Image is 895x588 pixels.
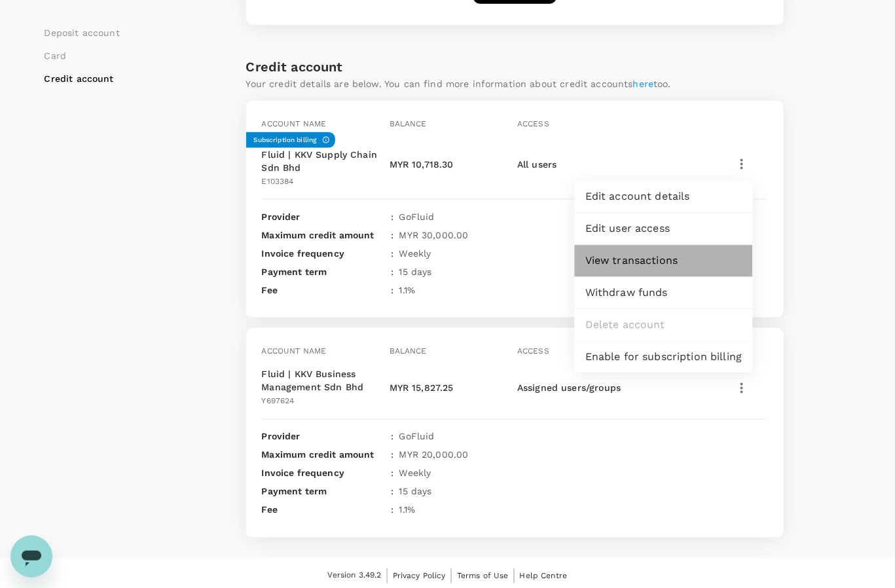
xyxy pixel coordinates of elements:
p: Weekly [399,467,431,480]
p: Fluid | KKV Supply Chain Sdn Bhd [262,148,384,174]
span: Withdraw funds [585,285,742,301]
p: Invoice frequency [262,467,386,480]
p: Provider [262,430,386,443]
a: Terms of Use [457,569,509,583]
span: Balance [390,119,427,128]
p: Payment term [262,265,386,278]
span: : [392,467,394,480]
iframe: Button to launch messaging window [10,536,52,578]
p: MYR 20,000.00 [399,449,469,462]
p: Your credit details are below. You can find more information about credit accounts too. [246,77,672,90]
span: Privacy Policy [393,572,446,581]
a: Privacy Policy [393,569,446,583]
p: Fee [262,504,386,517]
p: 1.1 % [399,504,416,517]
p: Maximum credit amount [262,449,386,462]
p: Maximum credit amount [262,229,386,242]
span: : [392,504,394,517]
span: : [392,284,394,297]
span: Assigned users/groups [517,383,621,394]
li: Deposit account [45,26,120,39]
h6: Subscription billing [254,135,317,145]
div: Edit account details [575,181,753,213]
p: Weekly [399,247,431,260]
span: Enable for subscription billing [585,350,742,365]
span: Terms of Use [457,572,509,581]
p: 1.1 % [399,284,416,297]
a: Help Centre [520,569,568,583]
span: : [392,229,394,242]
span: Y697624 [262,397,295,406]
span: : [392,485,394,498]
span: E103384 [262,177,294,186]
span: All users [517,159,557,170]
p: GoFluid [399,430,435,443]
p: Payment term [262,485,386,498]
span: Edit account details [585,189,742,205]
p: 15 days [399,485,432,498]
p: GoFluid [399,210,435,223]
p: 15 days [399,265,432,278]
p: Invoice frequency [262,247,386,260]
span: Access [517,119,549,128]
div: Enable for subscription billing [575,342,753,374]
p: Provider [262,210,386,223]
span: Account name [262,346,327,356]
span: Account name [262,119,327,128]
span: : [392,247,394,260]
p: Fee [262,284,386,297]
span: Version 3.49.2 [328,570,382,583]
span: Edit user access [585,221,742,237]
li: Card [45,49,120,62]
span: View transactions [585,253,742,269]
span: : [392,265,394,278]
div: Withdraw funds [575,278,753,310]
h6: Credit account [246,56,343,77]
a: View transactions [575,246,753,278]
span: Balance [390,346,427,356]
span: : [392,430,394,443]
p: MYR 30,000.00 [399,229,469,242]
span: : [392,210,394,223]
span: Access [517,346,549,356]
p: Fluid | KKV Business Management Sdn Bhd [262,368,384,394]
p: MYR 10,718.30 [390,158,454,171]
span: : [392,449,394,462]
span: Help Centre [520,572,568,581]
li: Credit account [45,72,120,85]
a: here [633,79,654,89]
p: MYR 15,827.25 [390,382,454,395]
div: Edit user access [575,213,753,246]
